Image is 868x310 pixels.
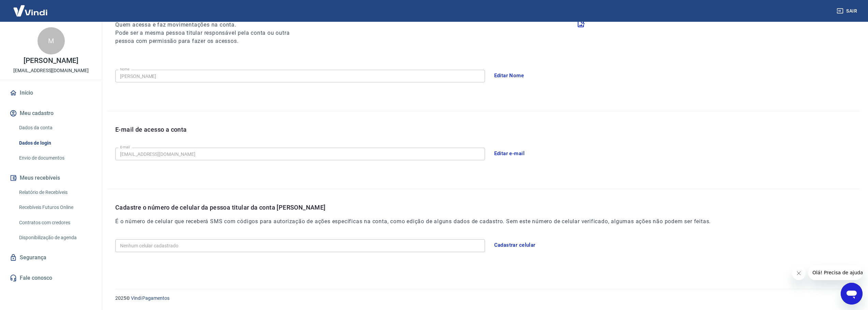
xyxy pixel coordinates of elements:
p: 2025 © [115,295,852,302]
iframe: Mensagem da empresa [808,265,863,280]
a: Dados de login [16,136,94,150]
a: Relatório de Recebíveis [16,185,94,199]
button: Cadastrar celular [490,238,539,252]
a: Dados da conta [16,121,94,135]
p: E-mail de acesso a conta [115,125,187,134]
a: Contratos com credores [16,216,94,230]
a: Envio de documentos [16,151,94,165]
h6: Pode ser a mesma pessoa titular responsável pela conta ou outra pessoa com permissão para fazer o... [115,29,302,45]
label: Nome [120,67,130,72]
a: Início [8,85,94,100]
span: Olá! Precisa de ajuda? [4,5,57,10]
p: [PERSON_NAME] [24,57,78,64]
h6: Quem acessa e faz movimentações na conta. [115,21,302,29]
img: Vindi [8,0,53,21]
a: Vindi Pagamentos [131,295,170,301]
h6: É o número de celular que receberá SMS com códigos para autorização de ações específicas na conta... [115,217,711,226]
iframe: Botão para abrir a janela de mensagens [841,283,863,305]
button: Editar Nome [490,68,528,83]
a: Disponibilização de agenda [16,231,94,245]
a: Recebíveis Futuros Online [16,200,94,214]
label: E-mail [120,145,130,150]
div: M [38,27,65,54]
button: Sair [835,5,860,17]
button: Meus recebíveis [8,170,94,185]
button: Editar e-mail [490,146,529,161]
iframe: Fechar mensagem [792,266,806,280]
a: Segurança [8,250,94,265]
p: [EMAIL_ADDRESS][DOMAIN_NAME] [13,67,89,74]
a: Fale conosco [8,271,94,285]
p: Cadastre o número de celular da pessoa titular da conta [PERSON_NAME] [115,203,711,212]
button: Meu cadastro [8,106,94,121]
